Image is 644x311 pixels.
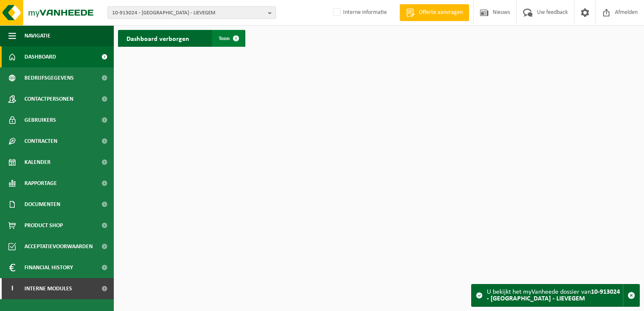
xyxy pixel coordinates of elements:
[331,6,387,19] label: Interne informatie
[24,25,51,46] span: Navigatie
[24,46,56,67] span: Dashboard
[212,30,244,47] a: Toon
[24,152,51,173] span: Kalender
[24,67,74,88] span: Bedrijfsgegevens
[487,289,620,302] strong: 10-913024 - [GEOGRAPHIC_DATA] - LIEVEGEM
[219,36,230,41] span: Toon
[24,215,63,236] span: Product Shop
[24,236,93,257] span: Acceptatievoorwaarden
[24,257,73,278] span: Financial History
[24,131,57,152] span: Contracten
[24,194,60,215] span: Documenten
[112,7,265,19] span: 10-913024 - [GEOGRAPHIC_DATA] - LIEVEGEM
[24,173,57,194] span: Rapportage
[24,88,73,110] span: Contactpersonen
[417,8,465,17] span: Offerte aanvragen
[8,278,16,299] span: I
[107,6,276,19] button: 10-913024 - [GEOGRAPHIC_DATA] - LIEVEGEM
[487,284,623,306] div: U bekijkt het myVanheede dossier van
[24,110,56,131] span: Gebruikers
[24,278,72,299] span: Interne modules
[400,4,469,21] a: Offerte aanvragen
[118,30,198,46] h2: Dashboard verborgen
